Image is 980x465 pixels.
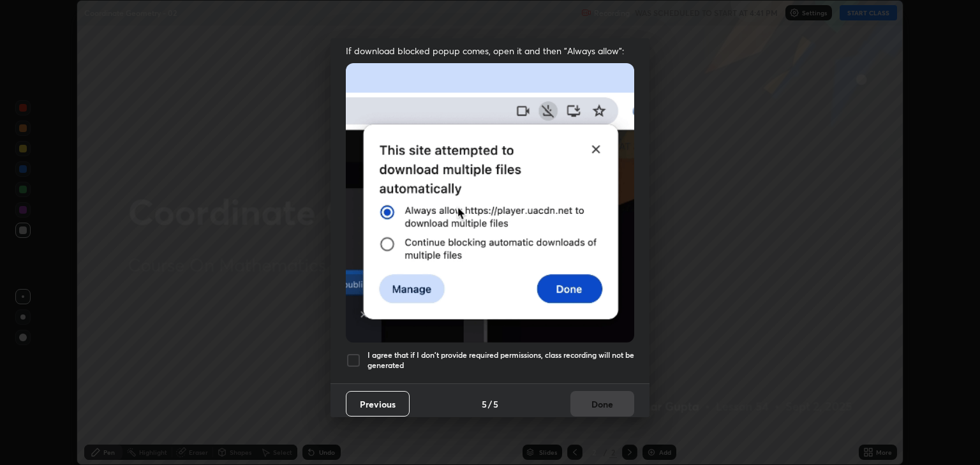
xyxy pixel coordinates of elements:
span: If download blocked popup comes, open it and then "Always allow": [346,45,634,57]
img: downloads-permission-blocked.gif [346,63,634,342]
h5: I agree that if I don't provide required permissions, class recording will not be generated [367,350,634,370]
h4: 5 [493,397,498,411]
h4: / [488,397,492,411]
button: Previous [346,391,410,417]
h4: 5 [482,397,487,411]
